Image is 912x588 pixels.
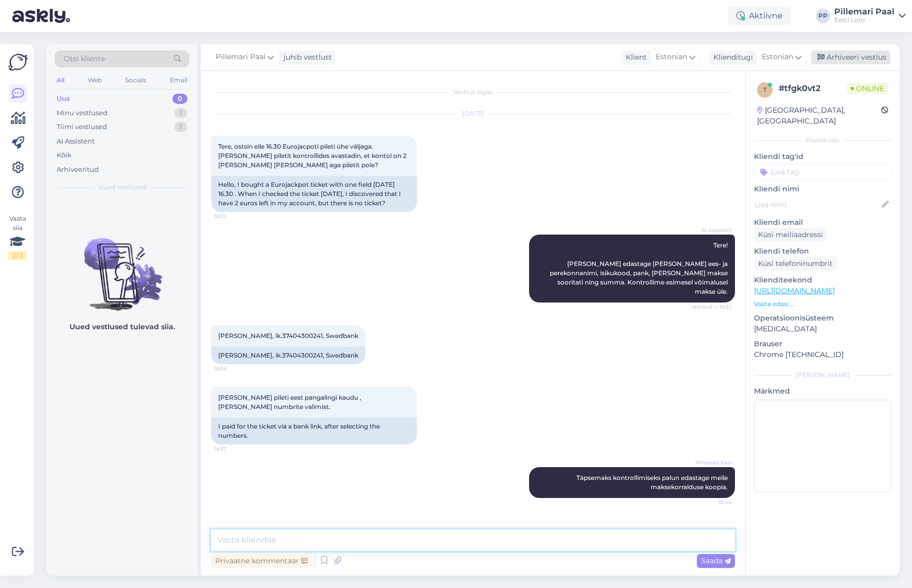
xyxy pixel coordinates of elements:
[754,151,891,162] p: Kliendi tag'id
[754,349,891,360] p: Chrome [TECHNICAL_ID]
[754,370,891,380] div: [PERSON_NAME]
[218,394,363,411] span: [PERSON_NAME] pileti eest pangalingi kaudu , [PERSON_NAME] numbrite valimist.
[754,184,891,194] p: Kliendi nimi
[728,7,791,25] div: Aktiivne
[46,220,198,312] img: No chats
[211,87,735,97] div: Vestlus algas
[8,214,27,260] div: Vaata siia
[172,94,187,104] div: 0
[754,136,891,145] div: Kliendi info
[754,228,827,242] div: Küsi meiliaadressi
[816,9,830,23] div: PP
[779,82,847,95] div: # tfgk0vt2
[86,74,104,87] div: Web
[8,251,27,260] div: 2 / 3
[754,275,891,286] p: Klienditeekond
[754,257,837,271] div: Küsi telefoninumbrit
[57,108,108,118] div: Minu vestlused
[754,217,891,228] p: Kliendi email
[755,199,880,210] input: Lisa nimi
[57,150,72,161] div: Kõik
[57,136,95,147] div: AI Assistent
[622,52,647,63] div: Klient
[754,299,891,309] p: Vaata edasi ...
[754,164,891,180] input: Lisa tag
[211,347,365,364] div: [PERSON_NAME], ik.37404300241, Swedbank
[754,246,891,257] p: Kliendi telefon
[754,313,891,324] p: Operatsioonisüsteem
[218,332,358,340] span: [PERSON_NAME], ik.37404300241, Swedbank
[64,54,105,64] span: Otsi kliente
[218,142,408,169] span: Tere, ostsin eile 16.30 Eurojacpoti pileti ühe väljaga. [PERSON_NAME] piletit kontrollides avasta...
[214,445,253,453] span: 16:37
[834,8,895,16] div: Pillemari Paal
[211,554,311,568] div: Privaatne kommentaar
[701,556,731,565] span: Saada
[754,386,891,397] p: Märkmed
[847,83,888,94] span: Online
[123,74,148,87] div: Socials
[763,86,767,94] span: t
[211,109,735,118] div: [DATE]
[811,50,890,64] div: Arhiveeri vestlus
[754,338,891,349] p: Brauser
[693,459,732,467] span: Pillemari Paal
[57,122,107,132] div: Tiimi vestlused
[174,122,187,132] div: 1
[754,324,891,334] p: [MEDICAL_DATA]
[57,94,70,104] div: Uus
[211,418,417,444] div: I paid for the ticket via a bank link, after selecting the numbers.
[693,226,732,234] span: AI Assistent
[692,303,732,311] span: Nähtud ✓ 16:32
[709,52,753,63] div: Klienditugi
[214,212,253,220] span: 16:32
[693,498,732,506] span: 16:44
[576,474,729,491] span: Täpsemaks kontrollimiseks palun edastage meile maksekorralduse koopia.
[834,8,906,24] a: Pillemari PaalEesti Loto
[98,183,146,192] span: Uued vestlused
[211,176,417,212] div: Hello, I bought a Eurojackpot ticket with one field [DATE] 16.30 . When I checked the ticket [DAT...
[754,286,835,295] a: [URL][DOMAIN_NAME]
[834,16,895,24] div: Eesti Loto
[174,108,187,118] div: 1
[168,74,189,87] div: Email
[214,365,253,372] span: 16:34
[69,322,175,332] p: Uued vestlused tulevad siia.
[216,51,266,63] span: Pillemari Paal
[656,51,687,63] span: Estonian
[762,51,793,63] span: Estonian
[55,74,66,87] div: All
[279,52,332,63] div: juhib vestlust
[8,52,28,72] img: Askly Logo
[757,105,881,127] div: [GEOGRAPHIC_DATA], [GEOGRAPHIC_DATA]
[57,165,99,175] div: Arhiveeritud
